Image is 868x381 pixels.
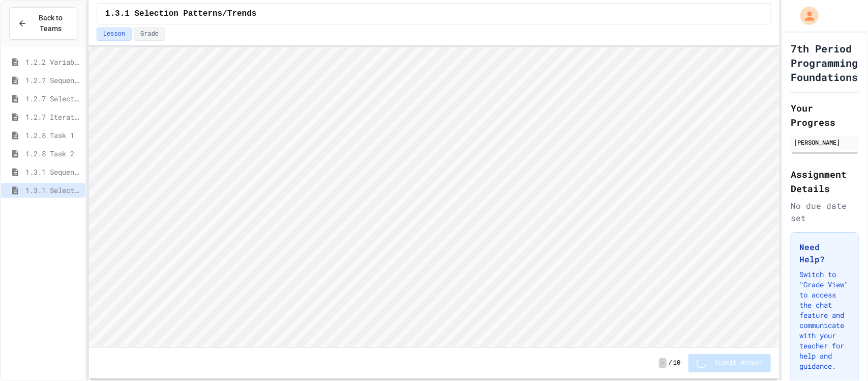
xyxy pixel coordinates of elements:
[799,269,850,371] p: Switch to "Grade View" to access the chat feature and communicate with your teacher for help and ...
[25,167,81,177] span: 1.3.1 Sequencing Patterns/Trends
[791,167,859,196] h2: Assignment Details
[669,359,672,367] span: /
[134,28,165,41] button: Grade
[715,359,763,367] span: Submit Answer
[25,75,81,86] span: 1.2.7 Sequential
[89,47,779,347] iframe: Snap! Programming Environment
[799,241,850,265] h3: Need Help?
[25,93,81,104] span: 1.2.7 Selection
[25,112,81,122] span: 1.2.7 Iteration
[25,148,81,159] span: 1.2.8 Task 2
[673,359,680,367] span: 10
[105,8,257,20] span: 1.3.1 Selection Patterns/Trends
[791,41,859,84] h1: 7th Period Programming Foundations
[25,130,81,141] span: 1.2.8 Task 1
[790,4,821,28] div: My Account
[659,358,667,368] span: -
[33,13,69,34] span: Back to Teams
[791,101,859,129] h2: Your Progress
[25,57,81,67] span: 1.2.2 Variable Types
[791,200,859,224] div: No due date set
[794,138,856,147] div: [PERSON_NAME]
[97,28,132,41] button: Lesson
[25,185,81,196] span: 1.3.1 Selection Patterns/Trends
